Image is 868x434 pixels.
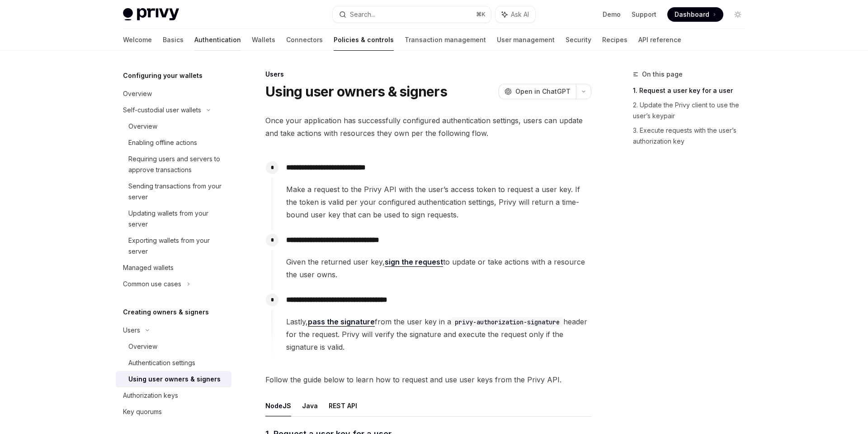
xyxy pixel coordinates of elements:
a: sign the request [385,257,443,267]
a: Transaction management [405,29,486,51]
button: Search...⌘K [333,6,491,23]
div: Self-custodial user wallets [123,105,201,116]
a: Updating wallets from your server [116,205,231,232]
a: Security [566,29,591,51]
a: User management [497,29,555,51]
span: Given the returned user key, to update or take actions with a resource the user owns. [286,256,591,281]
code: privy-authorization-signature [451,317,563,327]
a: Key quorums [116,404,231,420]
h1: Using user owners & signers [265,83,447,100]
a: Demo [603,10,621,19]
div: Overview [128,341,157,352]
span: On this page [642,69,683,80]
a: Connectors [286,29,323,51]
button: Toggle dark mode [731,7,745,22]
a: Overview [116,338,231,355]
a: 2. Update the Privy client to use the user’s keypair [633,98,752,123]
a: Enabling offline actions [116,135,231,151]
div: Overview [128,121,157,132]
span: Open in ChatGPT [515,87,571,96]
div: Common use cases [123,279,181,289]
div: Authentication settings [128,357,195,368]
span: Lastly, from the user key in a header for the request. Privy will verify the signature and execut... [286,315,591,353]
a: Sending transactions from your server [116,178,231,205]
a: 3. Execute requests with the user’s authorization key [633,123,752,149]
div: Key quorums [123,406,162,417]
div: Users [265,70,591,79]
img: light logo [123,8,179,21]
button: Ask AI [495,6,535,23]
h5: Creating owners & signers [123,307,209,318]
a: Exporting wallets from your server [116,232,231,260]
div: Sending transactions from your server [128,181,226,203]
a: 1. Request a user key for a user [633,83,752,98]
a: Welcome [123,29,152,51]
a: Support [632,10,656,19]
a: Authentication settings [116,355,231,371]
a: Basics [163,29,184,51]
a: Recipes [602,29,627,51]
a: Policies & controls [334,29,394,51]
a: pass the signature [308,317,375,327]
a: Overview [116,118,231,135]
button: NodeJS [265,395,291,416]
h5: Configuring your wallets [123,70,203,81]
div: Updating wallets from your server [128,208,226,230]
span: Once your application has successfully configured authentication settings, users can update and t... [265,114,591,140]
div: Authorization keys [123,390,178,401]
a: Authorization keys [116,387,231,404]
div: Exporting wallets from your server [128,235,226,257]
span: Dashboard [675,10,709,19]
a: Authentication [194,29,241,51]
span: Follow the guide below to learn how to request and use user keys from the Privy API. [265,373,591,386]
a: Managed wallets [116,260,231,276]
div: Using user owners & signers [128,374,221,385]
div: Managed wallets [123,262,174,273]
div: Users [123,325,140,336]
button: Java [302,395,318,416]
a: Requiring users and servers to approve transactions [116,151,231,178]
span: Ask AI [511,10,529,19]
button: REST API [329,395,357,416]
a: Dashboard [667,7,723,22]
a: API reference [638,29,681,51]
div: Enabling offline actions [128,137,197,148]
div: Overview [123,88,152,99]
a: Using user owners & signers [116,371,231,387]
button: Open in ChatGPT [499,84,576,99]
span: Make a request to the Privy API with the user’s access token to request a user key. If the token ... [286,183,591,221]
a: Overview [116,86,231,102]
div: Requiring users and servers to approve transactions [128,154,226,175]
a: Wallets [252,29,275,51]
div: Search... [350,9,375,20]
span: ⌘ K [476,11,486,18]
